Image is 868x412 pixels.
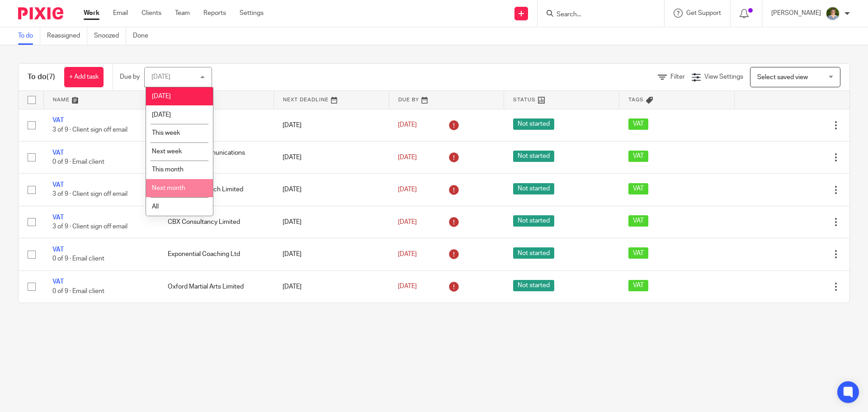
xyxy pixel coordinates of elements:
a: Work [84,9,99,18]
span: View Settings [704,74,743,80]
p: Due by [120,72,140,81]
span: 0 of 9 · Email client [52,256,104,262]
a: VAT [52,150,64,156]
a: To do [18,27,40,45]
span: [DATE] [398,284,417,290]
span: [DATE] [398,186,417,193]
a: Reassigned [47,27,87,45]
span: [DATE] [398,122,417,128]
span: VAT [628,118,648,130]
span: 3 of 9 · Client sign off email [52,127,127,133]
span: Filter [670,74,685,80]
span: Not started [513,215,554,227]
a: + Add task [64,67,104,87]
td: [DATE] [274,238,389,270]
input: Search [556,11,637,19]
a: Clients [142,9,161,18]
a: Settings [240,9,264,18]
span: All [152,204,159,210]
a: Team [175,9,190,18]
a: Reports [203,9,226,18]
h1: To do [28,72,55,82]
td: [DATE] [274,109,389,141]
a: Snoozed [94,27,126,45]
td: [DATE] [274,270,389,303]
span: 3 of 9 · Client sign off email [52,223,127,230]
span: VAT [628,247,648,259]
span: Not started [513,280,554,291]
p: [PERSON_NAME] [771,9,821,18]
span: 0 of 9 · Email client [52,288,104,294]
a: VAT [52,214,64,221]
img: pcwCs64t.jpeg [826,6,840,21]
span: (7) [47,73,55,81]
img: Pixie [18,7,63,19]
td: Exponential Coaching Ltd [159,238,274,270]
td: Simplicity Communications Limited [159,141,274,173]
td: [DATE] [274,174,389,206]
span: Not started [513,118,554,130]
span: Not started [513,151,554,162]
a: Done [133,27,155,45]
span: VAT [628,215,648,227]
td: Biocatalyst Search Limited [159,174,274,206]
span: 0 of 9 · Email client [52,159,104,165]
span: VAT [628,183,648,194]
span: This week [152,130,180,136]
td: [DATE] [274,141,389,173]
span: [DATE] [398,251,417,257]
td: Oxford Martial Arts Limited [159,270,274,303]
td: Lowglow Ltd [159,109,274,141]
span: This month [152,166,184,173]
span: Not started [513,183,554,194]
a: VAT [52,246,64,253]
span: Tags [628,97,644,102]
span: [DATE] [398,219,417,225]
span: 3 of 9 · Client sign off email [52,191,127,198]
a: VAT [52,117,64,123]
span: [DATE] [152,112,171,118]
span: Next month [152,185,185,191]
span: [DATE] [398,154,417,161]
td: CBX Consultancy Limited [159,206,274,238]
td: [DATE] [274,206,389,238]
span: Get Support [686,10,721,16]
span: [DATE] [152,93,171,99]
span: VAT [628,280,648,291]
span: Select saved view [757,74,808,81]
a: VAT [52,279,64,285]
a: Email [113,9,128,18]
span: Next week [152,148,182,155]
a: VAT [52,182,64,188]
div: [DATE] [151,74,170,80]
span: VAT [628,151,648,162]
span: Not started [513,247,554,259]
